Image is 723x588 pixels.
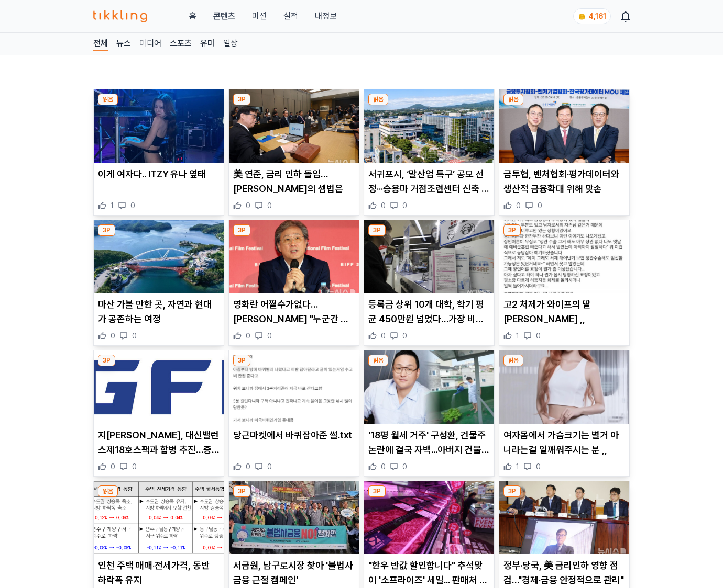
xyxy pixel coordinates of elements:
a: 미디어 [139,37,161,51]
a: 내정보 [315,10,337,22]
div: 3P 지에프아이, 대신밸런스제18호스팩과 합병 추진…증권신고서 제출 지[PERSON_NAME], 대신밸런스제18호스팩과 합병 추진…증권신고서 제출 0 0 [93,350,224,477]
p: 등록금 상위 10개 대학, 학기 평균 450만원 넘었다…가장 비싼 곳은? [368,297,490,326]
div: 3P [368,224,386,236]
p: 정부·당국, 美 금리인하 영향 점검…"경제·금융 안정적으로 관리" [503,558,625,587]
span: 0 [132,331,137,341]
p: 서금원, 남구로시장 찾아 '불법사금융 근절 캠페인' [233,558,355,587]
p: 영화란 어쩔수가없다…[PERSON_NAME] "누군간 인생 통째 바쳐" [233,297,355,326]
img: 여자몸에서 가슴크기는 별거 아니라는걸 일깨워주시는 분 ,, [499,350,629,424]
span: 0 [267,331,272,341]
img: 美 연준, 금리 인하 돌입…한은의 셈법은 [229,89,359,163]
img: 정부·당국, 美 금리인하 영향 점검…"경제·금융 안정적으로 관리" [499,481,629,555]
a: 일상 [223,37,238,51]
span: 0 [130,200,135,211]
p: 고2 처제가 와이프의 딸[PERSON_NAME] ,, [503,297,625,326]
div: 3P [503,485,521,497]
p: 인천 주택 매매‧전세가격, 동반 하락폭 유지 [98,558,220,587]
a: 유머 [200,37,215,51]
div: 읽음 [98,94,118,105]
div: 3P 등록금 상위 10개 대학, 학기 평균 450만원 넘었다…가장 비싼 곳은? 등록금 상위 10개 대학, 학기 평균 450만원 넘었다…가장 비싼 곳은? 0 0 [364,220,495,346]
span: 0 [111,461,115,472]
span: 0 [111,331,115,341]
p: 美 연준, 금리 인하 돌입…[PERSON_NAME]의 셈법은 [233,167,355,196]
span: 0 [402,200,407,211]
div: 3P [233,224,250,236]
div: 읽음 [503,355,523,366]
button: 미션 [252,10,267,22]
span: 1 [516,461,519,472]
a: 뉴스 [116,37,131,51]
p: 당근마켓에서 바퀴잡아준 썰.txt [233,428,355,443]
img: "한우 반값 할인합니다" 추석맞이 '소프라이즈' 세일... 판매처 어디? [364,481,494,555]
span: 0 [246,331,250,341]
p: "한우 반값 할인합니다" 추석맞이 '소프라이즈' 세일... 판매처 어디? [368,558,490,587]
span: 0 [132,461,137,472]
img: 인천 주택 매매‧전세가격, 동반 하락폭 유지 [94,481,224,555]
span: 0 [402,331,407,341]
div: 3P 마산 가볼 만한 곳, 자연과 현대가 공존하는 여정 마산 가볼 만한 곳, 자연과 현대가 공존하는 여정 0 0 [93,220,224,346]
span: 0 [538,200,542,211]
div: 3P [233,355,250,366]
p: 이게 여자다.. ITZY 유나 옆태 [98,167,220,182]
span: 1 [111,200,114,211]
span: 0 [246,200,250,211]
p: '18평 월세 거주' 구성환, 건물주 논란에 결국 자백...아버지 건물 증여받아(+[PERSON_NAME],[PERSON_NAME],[PERSON_NAME]) [368,428,490,457]
img: 마산 가볼 만한 곳, 자연과 현대가 공존하는 여정 [94,220,224,293]
img: 이게 여자다.. ITZY 유나 옆태 [94,89,224,163]
div: 3P [368,485,386,497]
img: 티끌링 [93,10,147,22]
p: 여자몸에서 가슴크기는 별거 아니라는걸 일깨워주시는 분 ,, [503,428,625,457]
span: 0 [246,461,250,472]
div: 3P 당근마켓에서 바퀴잡아준 썰.txt 당근마켓에서 바퀴잡아준 썰.txt 0 0 [228,350,359,477]
img: 당근마켓에서 바퀴잡아준 썰.txt [229,350,359,424]
img: 지에프아이, 대신밸런스제18호스팩과 합병 추진…증권신고서 제출 [94,350,224,424]
div: 읽음 [98,485,118,497]
span: 0 [536,331,541,341]
span: 0 [267,461,272,472]
img: 고2 처제가 와이프의 딸이랍니다 ,, [499,220,629,293]
a: 콘텐츠 [213,10,235,22]
span: 4,161 [588,12,606,20]
div: 읽음 이게 여자다.. ITZY 유나 옆태 이게 여자다.. ITZY 유나 옆태 1 0 [93,89,224,216]
div: 읽음 [503,94,523,105]
div: 읽음 [368,355,388,366]
img: 등록금 상위 10개 대학, 학기 평균 450만원 넘었다…가장 비싼 곳은? [364,220,494,293]
div: 3P [233,485,250,497]
img: 서금원, 남구로시장 찾아 '불법사금융 근절 캠페인' [229,481,359,555]
p: 지[PERSON_NAME], 대신밸런스제18호스팩과 합병 추진…증권신고서 제출 [98,428,220,457]
span: 0 [536,461,541,472]
div: 3P 美 연준, 금리 인하 돌입…한은의 셈법은 美 연준, 금리 인하 돌입…[PERSON_NAME]의 셈법은 0 0 [228,89,359,216]
div: 읽음 [368,94,388,105]
span: 0 [267,200,272,211]
img: 서귀포시, ‘말산업 특구’ 공모 선정···승용마 거점조련센터 신축 예정 [364,89,494,163]
div: 읽음 서귀포시, ‘말산업 특구’ 공모 선정···승용마 거점조련센터 신축 예정 서귀포시, ‘말산업 특구’ 공모 선정···승용마 거점조련센터 신축 예정 0 0 [364,89,495,216]
img: '18평 월세 거주' 구성환, 건물주 논란에 결국 자백...아버지 건물 증여받아(+나혼산,유퀴즈,꽃분이) [364,350,494,424]
a: 전체 [93,37,108,51]
div: 읽음 여자몸에서 가슴크기는 별거 아니라는걸 일깨워주시는 분 ,, 여자몸에서 가슴크기는 별거 아니라는걸 일깨워주시는 분 ,, 1 0 [499,350,630,477]
a: 스포츠 [170,37,192,51]
div: 3P 고2 처제가 와이프의 딸이랍니다 ,, 고2 처제가 와이프의 딸[PERSON_NAME] ,, 1 0 [499,220,630,346]
div: 읽음 '18평 월세 거주' 구성환, 건물주 논란에 결국 자백...아버지 건물 증여받아(+나혼산,유퀴즈,꽃분이) '18평 월세 거주' 구성환, 건물주 논란에 결국 자백...아버... [364,350,495,477]
p: 금투협, 벤처협회·평가데이터와 생산적 금융확대 위해 맞손 [503,167,625,196]
img: coin [578,13,586,21]
p: 마산 가볼 만한 곳, 자연과 현대가 공존하는 여정 [98,297,220,326]
div: 읽음 금투협, 벤처협회·평가데이터와 생산적 금융확대 위해 맞손 금투협, 벤처협회·평가데이터와 생산적 금융확대 위해 맞손 0 0 [499,89,630,216]
span: 0 [402,461,407,472]
a: 홈 [189,10,196,22]
div: 3P 영화란 어쩔수가없다…박찬욱 "누군간 인생 통째 바쳐" 영화란 어쩔수가없다…[PERSON_NAME] "누군간 인생 통째 바쳐" 0 0 [228,220,359,346]
div: 3P [233,94,250,105]
p: 서귀포시, ‘말산업 특구’ 공모 선정···승용마 거점조련센터 신축 예정 [368,167,490,196]
img: 금투협, 벤처협회·평가데이터와 생산적 금융확대 위해 맞손 [499,89,629,163]
span: 0 [381,461,386,472]
a: 실적 [283,10,298,22]
span: 0 [516,200,521,211]
div: 3P [98,355,115,366]
img: 영화란 어쩔수가없다…박찬욱 "누군간 인생 통째 바쳐" [229,220,359,293]
span: 1 [516,331,519,341]
div: 3P [98,224,115,236]
span: 0 [381,331,386,341]
span: 0 [381,200,386,211]
a: coin 4,161 [573,8,609,24]
div: 3P [503,224,521,236]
